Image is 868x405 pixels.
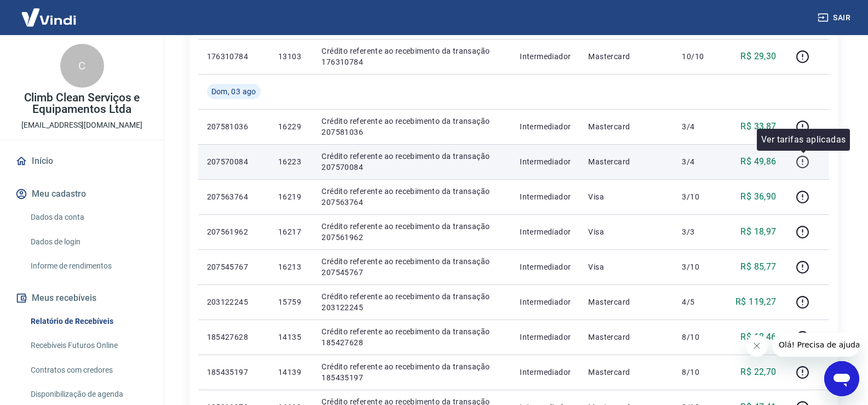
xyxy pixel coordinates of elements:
iframe: Fechar mensagem [746,335,768,357]
p: Visa [588,226,664,237]
p: 207581036 [207,121,261,132]
span: Dom, 03 ago [211,86,256,97]
p: Intermediador [520,367,571,378]
p: 3/10 [682,261,714,272]
p: Mastercard [588,367,664,378]
p: [EMAIL_ADDRESS][DOMAIN_NAME] [21,119,142,131]
p: R$ 36,90 [740,190,776,203]
p: Mastercard [588,121,664,132]
p: Crédito referente ao recebimento da transação 207570084 [321,151,502,173]
iframe: Botão para abrir a janela de mensagens [824,361,859,396]
p: Crédito referente ao recebimento da transação 203122245 [321,291,502,313]
p: R$ 18,97 [740,225,776,238]
p: Crédito referente ao recebimento da transação 207581036 [321,116,502,138]
iframe: Mensagem da empresa [772,333,859,357]
p: 16223 [278,156,304,167]
a: Contratos com credores [26,359,151,381]
p: 185435197 [207,367,261,378]
p: 16219 [278,191,304,202]
button: Meus recebíveis [13,286,151,310]
a: Dados da conta [26,206,151,229]
p: R$ 119,27 [735,295,777,309]
p: Visa [588,261,664,272]
p: Intermediador [520,296,571,307]
p: 16217 [278,226,304,237]
p: Intermediador [520,191,571,202]
div: C [60,44,104,88]
p: Mastercard [588,296,664,307]
p: 14139 [278,367,304,378]
p: 14135 [278,332,304,343]
p: R$ 85,77 [740,260,776,273]
p: 3/10 [682,191,714,202]
p: R$ 22,70 [740,366,776,379]
button: Meu cadastro [13,182,151,206]
p: 3/4 [682,121,714,132]
a: Dados de login [26,231,151,253]
p: Ver tarifas aplicadas [761,133,846,146]
p: Intermediador [520,121,571,132]
p: 185427628 [207,332,261,343]
a: Início [13,149,151,173]
span: Olá! Precisa de ajuda? [7,8,92,16]
button: Sair [815,8,855,28]
p: Intermediador [520,226,571,237]
p: Crédito referente ao recebimento da transação 185435197 [321,361,502,383]
p: 3/4 [682,156,714,167]
a: Relatório de Recebíveis [26,310,151,333]
p: Crédito referente ao recebimento da transação 185427628 [321,326,502,348]
p: 4/5 [682,296,714,307]
img: Vindi [13,1,84,34]
p: Intermediador [520,51,571,62]
p: Climb Clean Serviços e Equipamentos Ltda [9,92,155,115]
p: Intermediador [520,156,571,167]
p: 15759 [278,296,304,307]
p: 8/10 [682,332,714,343]
p: R$ 29,30 [740,50,776,63]
p: Mastercard [588,51,664,62]
a: Informe de rendimentos [26,255,151,277]
p: R$ 49,86 [740,155,776,168]
p: 207570084 [207,156,261,167]
p: 16213 [278,261,304,272]
p: Crédito referente ao recebimento da transação 207545767 [321,256,502,278]
p: 207545767 [207,261,261,272]
p: 207561962 [207,226,261,237]
p: Intermediador [520,332,571,343]
p: 13103 [278,51,304,62]
p: Visa [588,191,664,202]
p: R$ 18,46 [740,330,776,344]
p: Mastercard [588,156,664,167]
p: 16229 [278,121,304,132]
p: 203122245 [207,296,261,307]
a: Recebíveis Futuros Online [26,334,151,357]
p: Mastercard [588,332,664,343]
p: Intermediador [520,261,571,272]
p: 10/10 [682,51,714,62]
p: Crédito referente ao recebimento da transação 176310784 [321,45,502,67]
p: R$ 33,87 [740,120,776,133]
p: 3/3 [682,226,714,237]
p: 176310784 [207,51,261,62]
p: Crédito referente ao recebimento da transação 207561962 [321,221,502,243]
p: Crédito referente ao recebimento da transação 207563764 [321,186,502,208]
p: 207563764 [207,191,261,202]
p: 8/10 [682,367,714,378]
